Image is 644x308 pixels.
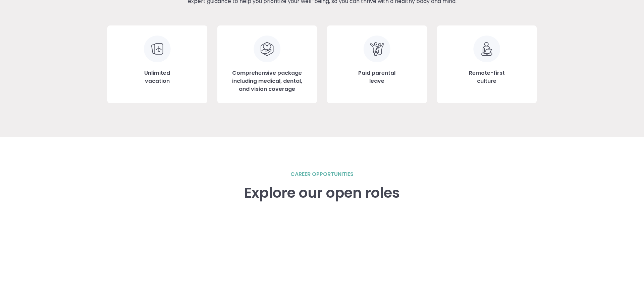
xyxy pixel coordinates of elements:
h3: Explore our open roles [244,185,400,201]
img: Unlimited vacation icon [144,36,171,62]
img: Clip art of hand holding a heart [254,36,281,62]
h3: Paid parental leave [358,69,395,85]
h3: Remote-first culture [469,69,505,85]
h3: Comprehensive package including medical, dental, and vision coverage [227,69,307,93]
h3: Unlimited vacation [144,69,170,85]
img: Clip art of family of 3 embraced facing forward [363,36,390,62]
img: Remote-first culture icon [473,36,500,62]
h2: career opportunities [290,170,354,178]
